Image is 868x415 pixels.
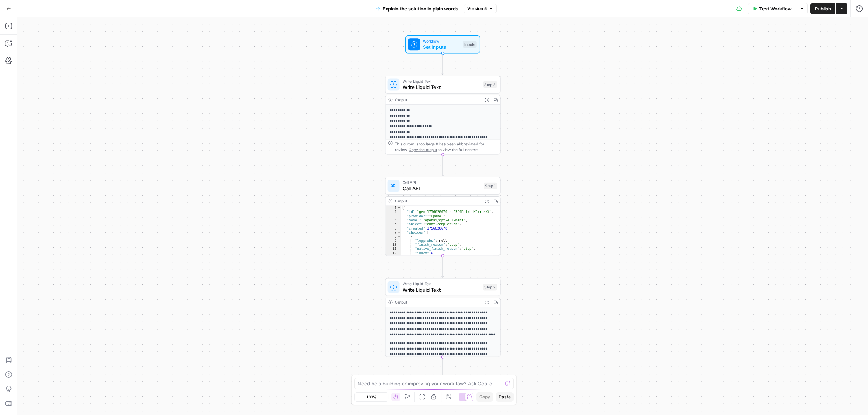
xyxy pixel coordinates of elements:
[467,5,487,12] span: Version 5
[385,218,401,222] div: 4
[403,185,481,192] span: Call API
[442,155,444,176] g: Edge from step_3 to step_1
[385,214,401,218] div: 3
[810,3,835,14] button: Publish
[366,394,376,400] span: 103%
[397,255,401,259] span: Toggle code folding, rows 13 through 18
[385,251,401,255] div: 12
[385,235,401,239] div: 8
[409,147,437,152] span: Copy the output
[484,183,497,189] div: Step 1
[385,247,401,251] div: 11
[464,4,497,13] button: Version 5
[385,206,401,210] div: 1
[403,281,480,287] span: Write Liquid Text
[423,43,460,51] span: Set Inputs
[442,256,444,277] g: Edge from step_1 to step_2
[395,97,480,103] div: Output
[483,81,497,88] div: Step 3
[385,210,401,214] div: 2
[442,54,444,75] g: Edge from start to step_3
[397,206,401,210] span: Toggle code folding, rows 1 through 34
[395,141,497,153] div: This output is too large & has been abbreviated for review. to view the full content.
[385,255,401,259] div: 13
[748,3,796,14] button: Test Workflow
[403,180,481,185] span: Call API
[403,84,480,91] span: Write Liquid Text
[403,286,480,294] span: Write Liquid Text
[403,78,480,84] span: Write Liquid Text
[385,231,401,235] div: 7
[395,299,480,305] div: Output
[385,226,401,230] div: 6
[385,243,401,247] div: 10
[397,231,401,235] span: Toggle code folding, rows 7 through 20
[463,41,477,48] div: Inputs
[385,222,401,226] div: 5
[372,3,463,14] button: Explain the solution in plain words
[759,5,792,12] span: Test Workflow
[423,38,460,44] span: Workflow
[383,5,458,12] span: Explain the solution in plain words
[815,5,831,12] span: Publish
[397,235,401,239] span: Toggle code folding, rows 8 through 19
[499,394,511,400] span: Paste
[385,35,500,53] div: WorkflowSet InputsInputs
[395,198,480,204] div: Output
[479,394,490,400] span: Copy
[476,392,493,402] button: Copy
[496,392,514,402] button: Paste
[483,284,497,291] div: Step 2
[385,239,401,243] div: 9
[442,357,444,378] g: Edge from step_2 to end
[385,177,500,256] div: Call APICall APIStep 1Output{ "id":"gen-1756620670-rtP3Q9PeixLsKCxYckKf", "provider":"OpenAI", "m...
